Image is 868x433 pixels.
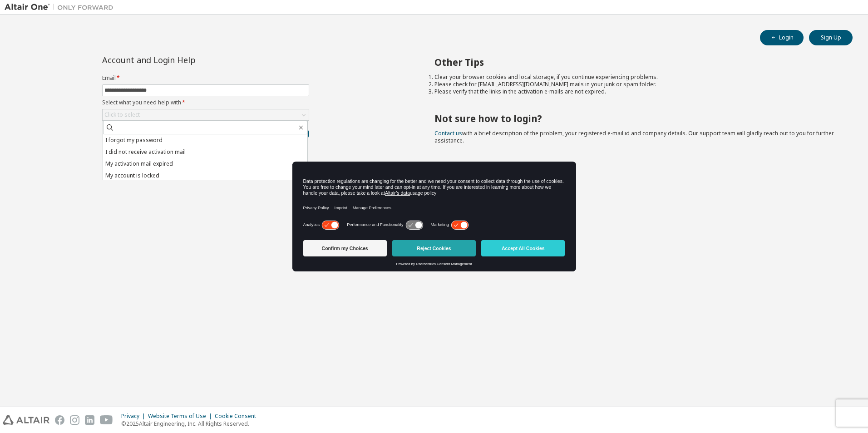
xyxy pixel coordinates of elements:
h2: Not sure how to login? [434,113,837,124]
img: Altair One [5,3,118,12]
div: Account and Login Help [102,56,268,64]
div: Click to select [104,111,140,118]
div: Cookie Consent [215,413,261,420]
a: Contact us [434,129,462,137]
button: Login [760,30,804,45]
li: I forgot my password [103,134,307,146]
label: Select what you need help with [102,99,309,106]
div: Website Terms of Use [148,413,215,420]
img: youtube.svg [100,415,113,425]
h2: Other Tips [434,56,837,68]
div: Click to select [103,109,309,120]
span: with a brief description of the problem, your registered e-mail id and company details. Our suppo... [434,129,834,144]
li: Please verify that the links in the activation e-mails are not expired. [434,88,837,95]
label: Email [102,74,309,82]
li: Clear your browser cookies and local storage, if you continue experiencing problems. [434,74,837,81]
img: facebook.svg [55,415,64,425]
img: altair_logo.svg [3,415,49,425]
li: Please check for [EMAIL_ADDRESS][DOMAIN_NAME] mails in your junk or spam folder. [434,81,837,88]
p: © 2025 Altair Engineering, Inc. All Rights Reserved. [121,420,261,428]
img: linkedin.svg [85,415,94,425]
div: Privacy [121,413,148,420]
button: Sign Up [809,30,853,45]
img: instagram.svg [70,415,79,425]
